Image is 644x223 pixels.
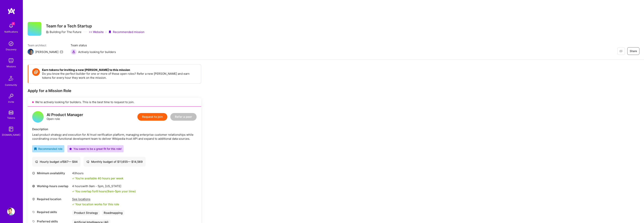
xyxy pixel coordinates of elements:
[72,210,100,216] div: Product Strategy
[102,210,124,216] div: Roadmapping
[72,202,119,206] div: Your location works for this role
[78,50,116,54] span: Actively looking for builders
[4,30,18,34] div: Notifications
[28,98,201,107] div: We’re actively looking for builders. This is the best time to request to join.
[35,160,38,163] i: icon Cash
[42,68,197,72] h4: Earn tokens for inviting a new [PERSON_NAME] to this mission
[46,30,49,34] i: icon CompanyGray
[69,148,72,150] i: icon PurpleStar
[42,72,197,80] p: Do you know the perfect builder for one or more of these open roles? Refer a new [PERSON_NAME] an...
[72,176,123,180] div: You're available 40 hours per week
[6,64,16,68] div: Missions
[108,189,121,193] span: 9am - 5pm
[170,113,197,121] button: Refer a peer
[32,210,70,214] div: Required skills
[108,30,111,34] i: icon PurpleRibbon
[71,49,77,55] img: Actively looking for builders
[7,92,15,100] img: Invite
[71,43,116,47] span: Team status
[72,197,119,201] div: See locations
[108,30,144,34] div: Recommended mission
[60,50,63,53] i: icon Mail
[7,57,15,64] img: teamwork
[7,116,15,120] div: Tokens
[89,30,104,34] a: Website
[627,47,639,55] button: Share
[32,220,35,223] i: icon Tag
[46,24,144,28] h3: Team for a Tech Startup
[12,22,15,25] span: 4
[7,125,15,133] img: guide book
[2,133,20,137] div: [DOMAIN_NAME]
[32,197,70,201] div: Required location
[630,49,637,53] span: Share
[75,189,136,193] div: You overlap for 8 hours ( your time)
[7,208,15,215] img: User Avatar
[86,160,143,164] div: Monthly budget of $ 11,655 — $ 14,569
[32,211,35,213] i: icon Tag
[6,47,17,51] div: Discovery
[72,177,74,180] i: icon Check
[32,127,197,131] div: Description
[88,184,105,188] span: 9am - 5pm ,
[8,100,14,104] div: Invite
[32,172,35,175] i: icon Clock
[35,160,78,164] div: Hourly budget of $ 67 — $ 84
[32,185,35,188] i: icon World
[28,43,63,47] span: Team architect
[28,49,34,55] img: Team Architect
[5,83,17,87] div: Community
[6,208,16,215] a: User Avatar
[8,8,15,14] img: logo
[28,88,201,93] div: Apply for a Mission Role
[34,148,37,150] i: icon RecommendedBadge
[7,40,15,47] img: discovery
[32,198,35,201] i: icon Location
[72,184,136,188] div: 4 hours with [US_STATE]
[32,184,70,188] div: Working-hours overlap
[137,113,167,121] button: Request to join
[72,171,123,175] div: 40 hours
[34,147,62,151] div: Recommended role
[6,74,16,83] img: Community
[619,50,622,53] i: icon EyeClosed
[72,190,74,193] i: icon Check
[32,68,40,76] img: Token icon
[86,160,89,163] i: icon Cash
[9,111,13,114] img: tokens
[7,22,15,30] img: bell
[47,113,83,117] div: AI Product Manager
[72,203,74,205] i: icon Check
[69,147,122,151] div: You seem to be a great fit for this role!
[46,30,81,34] div: Building For The Future
[32,171,70,175] div: Minimum availability
[35,50,58,54] div: [PERSON_NAME]
[32,133,197,141] div: Lead product strategy and execution for AI trust verification platform, managing enterprise custo...
[106,30,106,34] div: ·
[47,113,83,121] div: Open role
